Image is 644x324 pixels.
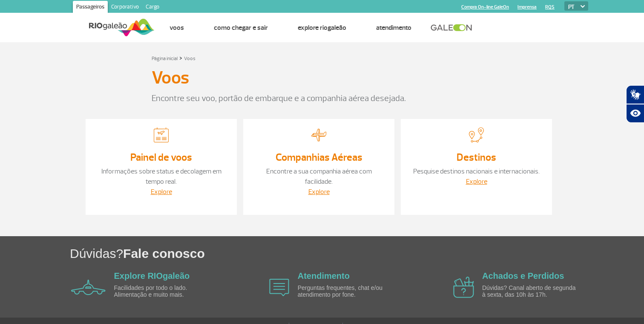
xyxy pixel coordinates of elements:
a: Cargo [142,1,163,14]
a: Voos [184,55,195,62]
a: Explore [466,177,487,186]
div: Plugin de acessibilidade da Hand Talk. [626,85,644,123]
h1: Dúvidas? [70,245,644,262]
a: Destinos [457,151,496,164]
a: Explore RIOgaleão [114,271,190,281]
a: Explore [308,188,330,196]
img: airplane icon [71,280,106,295]
a: Explore [151,188,172,196]
img: airplane icon [453,277,474,298]
a: Voos [170,23,184,32]
button: Abrir tradutor de língua de sinais. [626,85,644,104]
a: > [179,53,182,63]
a: Informações sobre status e decolagem em tempo real. [101,167,221,186]
a: Compra On-line GaleOn [461,4,509,10]
a: Página inicial [152,55,178,62]
p: Encontre seu voo, portão de embarque e a companhia aérea desejada. [152,92,492,105]
a: Encontre a sua companhia aérea com facilidade. [266,167,372,186]
a: Imprensa [517,4,537,10]
span: Fale conosco [123,246,205,260]
p: Dúvidas? Canal aberto de segunda à sexta, das 10h às 17h. [482,285,580,298]
button: Abrir recursos assistivos. [626,104,644,123]
a: Atendimento [298,271,350,281]
a: Achados e Perdidos [482,271,564,281]
a: Companhias Aéreas [276,151,362,164]
p: Perguntas frequentes, chat e/ou atendimento por fone. [298,285,396,298]
a: Pesquise destinos nacionais e internacionais. [413,167,540,176]
p: Facilidades por todo o lado. Alimentação e muito mais. [114,285,212,298]
img: airplane icon [269,279,289,296]
h3: Voos [152,67,189,89]
a: Explore RIOgaleão [298,23,346,32]
a: Corporativo [108,1,142,14]
a: Painel de voos [130,151,192,164]
a: Como chegar e sair [214,23,268,32]
a: Passageiros [73,1,108,14]
a: RQS [545,4,555,10]
a: Atendimento [376,23,411,32]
